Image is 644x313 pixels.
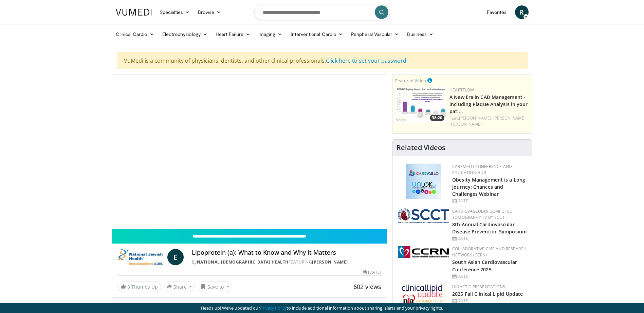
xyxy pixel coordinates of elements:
div: [DATE] [452,235,527,242]
a: Interventional Cardio [287,27,347,41]
img: 738d0e2d-290f-4d89-8861-908fb8b721dc.150x105_q85_crop-smart_upscale.jpg [395,87,446,123]
a: E [167,249,184,265]
a: South Asian Cardiovascular Conference 2025 [452,259,517,272]
div: [DATE] [452,273,527,279]
h4: Related Videos [397,144,445,152]
button: Save to [198,281,232,292]
a: Business [403,27,438,41]
div: Didactic Presentations [452,284,527,290]
h4: Lipoprotein (a): What to Know and Why it Matters [192,249,382,256]
video-js: Video Player [112,75,387,229]
a: Specialties [156,5,194,19]
a: 38:20 [395,87,446,123]
input: Search topics, interventions [254,4,390,20]
img: a04ee3ba-8487-4636-b0fb-5e8d268f3737.png.150x105_q85_autocrop_double_scale_upscale_version-0.2.png [398,246,449,258]
a: Electrophysiology [158,27,211,41]
span: 602 views [353,283,381,291]
a: [PERSON_NAME], [459,115,492,121]
div: [DATE] [452,298,527,304]
img: 45df64a9-a6de-482c-8a90-ada250f7980c.png.150x105_q85_autocrop_double_scale_upscale_version-0.2.jpg [406,164,441,199]
a: Clinical Cardio [112,27,158,41]
a: Peripheral Vascular [347,27,403,41]
img: 51a70120-4f25-49cc-93a4-67582377e75f.png.150x105_q85_autocrop_double_scale_upscale_version-0.2.png [398,208,449,223]
div: By FEATURING [192,259,382,265]
div: [DATE] [363,269,381,275]
a: [PERSON_NAME] [449,121,482,127]
a: Privacy Policy [260,305,287,311]
a: Heart Failure [211,27,254,41]
a: Heartflow [449,87,474,93]
a: [PERSON_NAME] [312,259,348,265]
div: Feat. [449,115,529,127]
button: Share [164,281,195,292]
div: VuMedi is a community of physicians, dentists, and other clinical professionals. [117,52,528,69]
a: Obesity Management is a Long Journey: Chances and Challenges Webinar [452,176,525,197]
a: Browse [194,5,225,19]
small: Featured Video [395,78,426,84]
a: [PERSON_NAME], [493,115,527,121]
a: Collaborative CME and Research Network (CCRN) [452,246,527,258]
a: National [DEMOGRAPHIC_DATA] Health [197,259,289,265]
a: Click here to set your password [326,57,406,64]
span: 38:20 [430,115,444,121]
a: CaReMeLO Conference and Education Hub [452,164,512,175]
a: 2025 Fall Clinical Lipid Update [452,291,523,297]
a: 5 Thumbs Up [117,281,161,292]
a: Imaging [254,27,287,41]
span: 5 [127,284,130,290]
div: [DATE] [452,198,527,204]
img: National Jewish Health [117,249,165,265]
a: Favorites [483,5,511,19]
a: Cardiovascular Computed Tomography TV by SCCT [452,208,513,220]
a: A New Era in CAD Management - including Plaque Analysis in your pati… [449,94,528,114]
a: 8th Annual Cardiovascular Disease Prevention Symposium [452,221,527,235]
img: VuMedi Logo [116,9,152,16]
a: R [515,5,529,19]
